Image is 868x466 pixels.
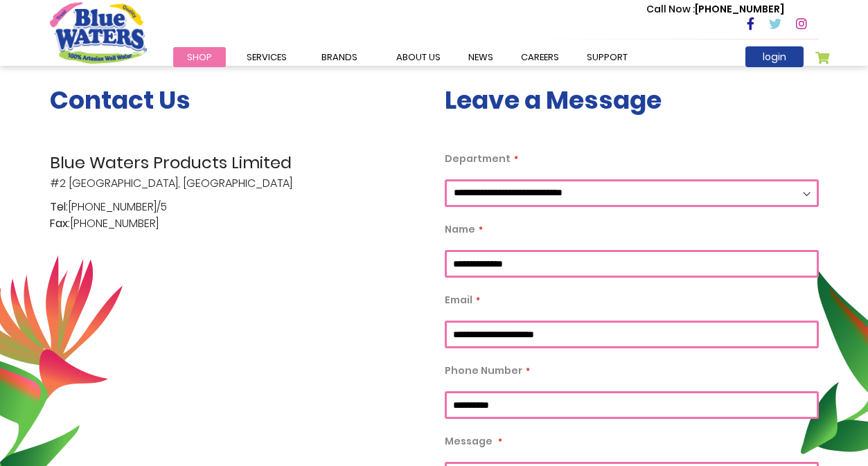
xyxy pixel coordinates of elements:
[573,47,641,67] a: support
[321,51,357,64] span: Brands
[50,150,424,192] p: #2 [GEOGRAPHIC_DATA], [GEOGRAPHIC_DATA]
[50,215,70,232] span: Fax:
[454,47,507,67] a: News
[445,364,522,377] span: Phone Number
[646,2,784,17] p: [PHONE_NUMBER]
[646,2,695,16] span: Call Now :
[50,85,424,115] h3: Contact Us
[187,51,212,64] span: Shop
[445,152,511,165] span: Department
[382,47,454,67] a: about us
[50,150,424,175] span: Blue Waters Products Limited
[445,85,819,115] h3: Leave a Message
[445,293,472,307] span: Email
[445,222,475,236] span: Name
[507,47,573,67] a: careers
[50,199,424,232] p: [PHONE_NUMBER]/5 [PHONE_NUMBER]
[50,199,68,215] span: Tel:
[50,2,147,63] a: store logo
[445,434,493,448] span: Message
[745,46,804,67] a: login
[247,51,287,64] span: Services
